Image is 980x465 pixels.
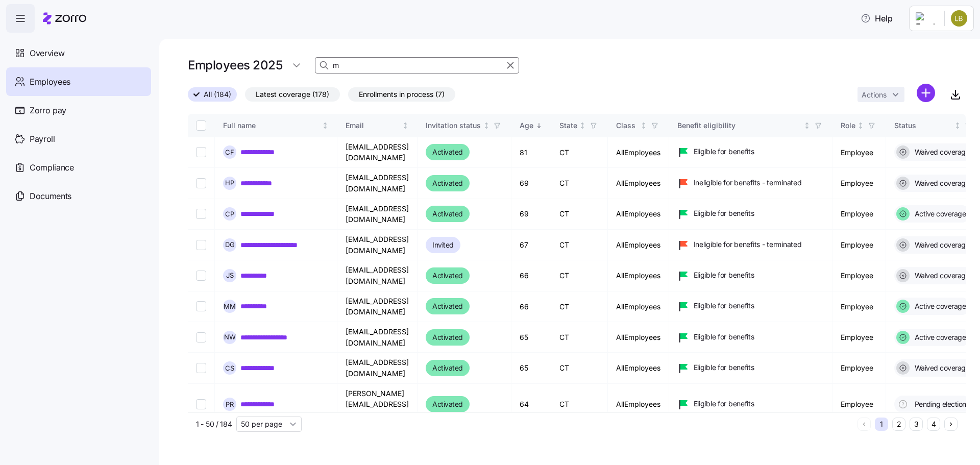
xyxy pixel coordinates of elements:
button: Actions [857,87,904,102]
input: Select record 8 [196,363,206,373]
h1: Employees 2025 [188,57,282,73]
td: Employee [832,353,886,383]
svg: add icon [917,84,935,102]
span: Waived coverage [912,147,970,157]
div: Benefit eligibility [677,120,802,131]
span: Overview [30,47,64,60]
button: 4 [927,418,940,431]
div: Status [894,120,952,131]
span: D G [225,241,235,248]
td: Employee [832,260,886,291]
div: State [559,120,577,131]
span: Eligible for benefits [694,146,754,157]
td: AllEmployees [608,199,669,230]
div: Not sorted [483,122,490,129]
span: Latest coverage (178) [256,88,329,101]
td: CT [551,168,608,199]
span: M M [224,303,236,310]
td: 81 [511,137,551,168]
span: Activated [432,177,463,189]
span: 1 - 50 / 184 [196,419,232,429]
td: Employee [832,168,886,199]
td: AllEmployees [608,353,669,383]
td: Employee [832,384,886,426]
td: Employee [832,291,886,322]
span: Active coverage [912,332,966,342]
td: CT [551,230,608,260]
td: CT [551,137,608,168]
th: StateNot sorted [551,114,608,137]
div: Sorted descending [535,122,543,129]
span: Ineligible for benefits - terminated [694,178,802,188]
span: N W [224,334,236,340]
input: Select record 1 [196,147,206,157]
span: Activated [432,270,463,282]
span: Activated [432,300,463,312]
a: Documents [6,182,151,210]
span: Active coverage [912,301,966,311]
td: [EMAIL_ADDRESS][DOMAIN_NAME] [337,230,418,260]
span: Actions [862,91,887,99]
input: Select record 6 [196,301,206,311]
td: [EMAIL_ADDRESS][DOMAIN_NAME] [337,260,418,291]
td: Employee [832,199,886,230]
input: Search Employees [315,57,519,74]
span: Ineligible for benefits - terminated [694,239,802,250]
button: Next page [944,418,958,431]
th: RoleNot sorted [832,114,886,137]
td: 69 [511,199,551,230]
span: Waived coverage [912,271,970,281]
span: Eligible for benefits [694,332,754,342]
span: C F [225,149,234,156]
span: Help [861,12,893,25]
td: CT [551,199,608,230]
div: Class [616,120,639,131]
div: Not sorted [322,122,329,129]
div: Not sorted [857,122,864,129]
button: 3 [910,418,923,431]
a: Zorro pay [6,96,151,125]
input: Select record 7 [196,332,206,342]
input: Select record 2 [196,178,206,188]
span: Documents [30,190,71,203]
td: AllEmployees [608,384,669,426]
td: CT [551,291,608,322]
td: 64 [511,384,551,426]
div: Email [346,120,400,131]
td: [PERSON_NAME][EMAIL_ADDRESS][DOMAIN_NAME] [337,384,418,426]
span: P R [226,401,234,408]
span: Invited [432,239,454,251]
span: Zorro pay [30,104,66,117]
span: Eligible for benefits [694,399,754,409]
td: CT [551,322,608,353]
span: Pending election [912,399,966,409]
td: 66 [511,260,551,291]
th: ClassNot sorted [608,114,669,137]
a: Compliance [6,153,151,182]
span: Activated [432,362,463,374]
img: Employer logo [916,12,936,25]
td: AllEmployees [608,291,669,322]
td: 65 [511,322,551,353]
th: Invitation statusNot sorted [418,114,511,137]
span: Activated [432,331,463,344]
span: Active coverage [912,209,966,219]
div: Not sorted [579,122,586,129]
td: AllEmployees [608,260,669,291]
a: Employees [6,67,151,96]
td: CT [551,260,608,291]
td: CT [551,384,608,426]
button: 1 [875,418,888,431]
td: 65 [511,353,551,383]
span: Activated [432,398,463,410]
div: Not sorted [954,122,961,129]
td: AllEmployees [608,137,669,168]
a: Payroll [6,125,151,153]
td: AllEmployees [608,230,669,260]
td: [EMAIL_ADDRESS][DOMAIN_NAME] [337,137,418,168]
span: Waived coverage [912,240,970,250]
span: Activated [432,208,463,220]
td: 66 [511,291,551,322]
input: Select record 9 [196,399,206,409]
a: Overview [6,39,151,67]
